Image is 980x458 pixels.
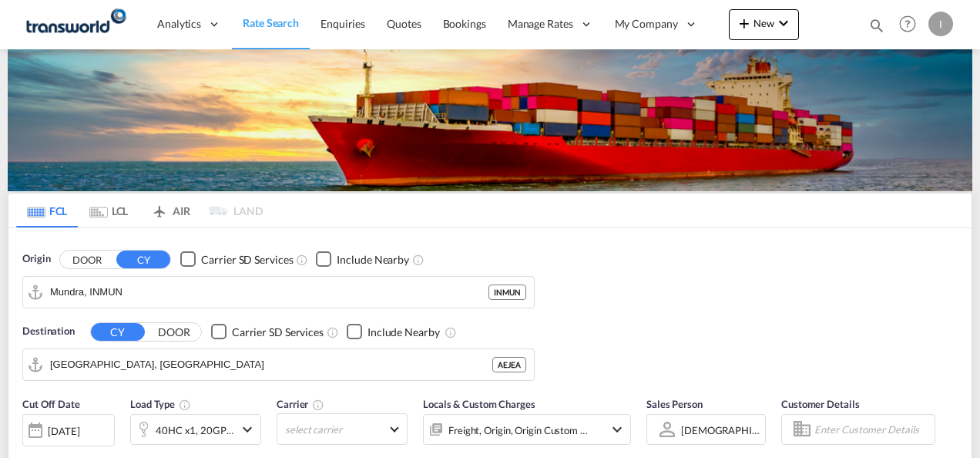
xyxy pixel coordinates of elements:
[50,281,488,304] input: Search by Port
[238,420,257,439] md-icon: icon-chevron-down
[488,285,526,300] div: INMUN
[16,194,78,227] md-tab-item: FCL
[201,252,293,268] div: Carrier SD Services
[681,424,817,436] div: [DEMOGRAPHIC_DATA] Kiran
[868,17,885,40] div: icon-magnify
[508,16,573,32] span: Manage Rates
[211,324,324,340] md-checkbox: Checkbox No Ink
[130,414,261,445] div: 40HC x1 20GP x1icon-chevron-down
[367,325,440,340] div: Include Nearby
[147,323,201,341] button: DOOR
[277,398,324,410] span: Carrier
[735,17,793,29] span: New
[814,418,930,441] input: Enter Customer Details
[894,11,928,39] div: Help
[423,398,535,410] span: Locals & Custom Charges
[130,398,191,410] span: Load Type
[312,399,324,411] md-icon: The selected Trucker/Carrierwill be displayed in the rate results If the rates are from another f...
[423,414,631,445] div: Freight Origin Origin Custom Destination Factory Stuffingicon-chevron-down
[412,254,425,266] md-icon: Unchecked: Ignores neighbouring ports when fetching rates.Checked : Includes neighbouring ports w...
[781,398,859,410] span: Customer Details
[48,424,79,438] div: [DATE]
[347,324,440,340] md-checkbox: Checkbox No Ink
[116,251,170,268] button: CY
[774,14,793,32] md-icon: icon-chevron-down
[327,326,339,338] md-icon: Unchecked: Search for CY (Container Yard) services for all selected carriers.Checked : Search for...
[23,277,534,308] md-input-container: Mundra, INMUN
[316,251,409,268] md-checkbox: Checkbox No Ink
[337,252,409,268] div: Include Nearby
[156,419,234,441] div: 40HC x1 20GP x1
[448,419,589,441] div: Freight Origin Origin Custom Destination Factory Stuffing
[646,398,703,410] span: Sales Person
[232,325,324,340] div: Carrier SD Services
[16,194,263,227] md-pagination-wrapper: Use the left and right arrow keys to navigate between tabs
[894,11,921,37] span: Help
[60,251,114,268] button: DOOR
[180,251,293,268] md-checkbox: Checkbox No Ink
[443,17,486,30] span: Bookings
[8,49,972,191] img: LCL+%26+FCL+BACKGROUND.png
[680,419,761,441] md-select: Sales Person: Irishi Kiran
[179,399,191,411] md-icon: icon-information-outline
[50,353,492,376] input: Search by Port
[445,326,457,338] md-icon: Unchecked: Ignores neighbouring ports when fetching rates.Checked : Includes neighbouring ports w...
[22,414,115,446] div: [DATE]
[729,9,799,40] button: icon-plus 400-fgNewicon-chevron-down
[157,16,201,32] span: Analytics
[91,323,145,341] button: CY
[321,17,365,30] span: Enquiries
[22,324,75,339] span: Destination
[22,398,80,410] span: Cut Off Date
[296,254,308,266] md-icon: Unchecked: Search for CY (Container Yard) services for all selected carriers.Checked : Search for...
[150,202,169,214] md-icon: icon-airplane
[608,420,626,439] md-icon: icon-chevron-down
[928,12,953,36] div: I
[492,357,526,372] div: AEJEA
[615,16,678,32] span: My Company
[387,17,421,30] span: Quotes
[23,7,127,42] img: f753ae806dec11f0841701cdfdf085c0.png
[243,16,299,29] span: Rate Search
[868,17,885,34] md-icon: icon-magnify
[78,194,139,227] md-tab-item: LCL
[23,349,534,380] md-input-container: Jebel Ali, AEJEA
[139,194,201,227] md-tab-item: AIR
[22,251,50,267] span: Origin
[735,14,753,32] md-icon: icon-plus 400-fg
